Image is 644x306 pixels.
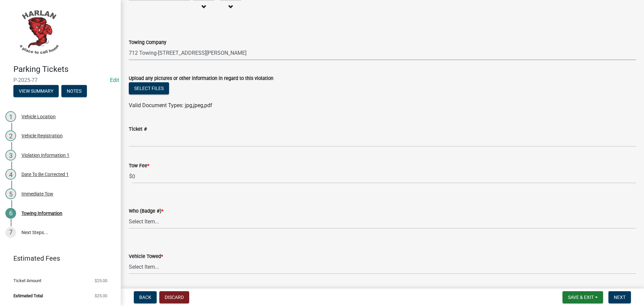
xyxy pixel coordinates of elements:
button: Save & Exit [562,291,603,303]
div: Towing Information [21,211,62,216]
div: Violation Information 1 [21,153,69,158]
wm-modal-confirm: Summary [13,89,59,94]
wm-modal-confirm: Edit Application Number [110,77,119,83]
button: Select files [129,82,169,94]
div: Vehicle Registration [21,133,63,138]
button: Next [608,291,631,303]
span: Save & Exit [568,295,594,300]
span: P-2025-77 [13,77,107,83]
a: Edit [110,77,119,83]
span: Valid Document Types: jpg,jpeg,pdf [129,102,212,108]
label: Upload any pictures or other information in regard to this violation [129,76,273,81]
img: City of Harlan, Iowa [13,7,64,57]
div: 2 [5,130,16,141]
div: 5 [5,188,16,199]
div: 4 [5,169,16,180]
label: Who (Badge #) [129,209,163,214]
div: 7 [5,227,16,238]
wm-modal-confirm: Notes [61,89,87,94]
div: Date To Be Corrected 1 [21,172,69,177]
div: 6 [5,208,16,219]
label: Vehicle Towed [129,254,163,259]
div: 1 [5,111,16,122]
button: Notes [61,85,87,97]
button: Back [134,291,157,303]
button: Discard [159,291,189,303]
div: Immediate Tow [21,191,53,196]
div: Vehicle Location [21,114,56,119]
span: Estimated Total [13,294,43,298]
label: Tow Fee [129,164,149,168]
div: 3 [5,150,16,161]
span: Back [139,295,151,300]
span: $ [129,170,132,183]
h4: Parking Tickets [13,64,115,74]
label: Ticket # [129,127,147,132]
label: Towing Company [129,40,166,45]
button: View Summary [13,85,59,97]
span: Ticket Amount [13,278,41,283]
span: $25.00 [95,278,107,283]
span: Next [614,295,626,300]
span: $25.00 [95,294,107,298]
a: Estimated Fees [5,252,110,265]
